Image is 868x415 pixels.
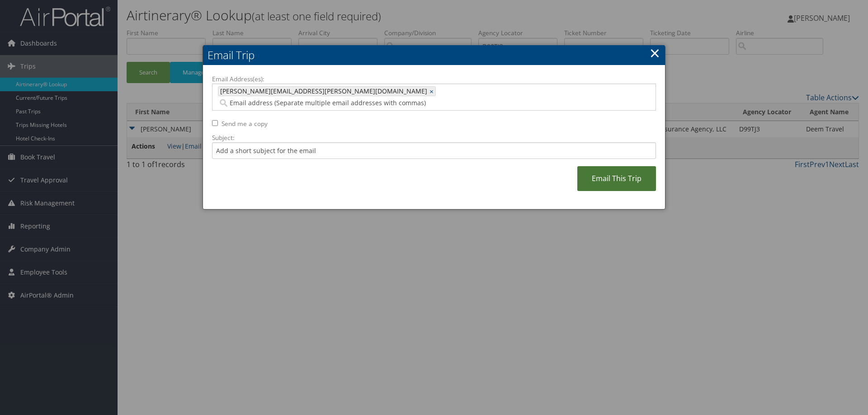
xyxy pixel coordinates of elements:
[203,45,665,65] h2: Email Trip
[650,44,660,62] a: ×
[577,166,656,191] a: Email This Trip
[212,142,656,159] input: Add a short subject for the email
[212,75,656,84] label: Email Address(es):
[429,87,435,96] a: ×
[218,98,514,107] input: Email address (Separate multiple email addresses with commas)
[212,133,656,142] label: Subject:
[222,119,268,128] label: Send me a copy
[218,87,427,96] span: [PERSON_NAME][EMAIL_ADDRESS][PERSON_NAME][DOMAIN_NAME]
